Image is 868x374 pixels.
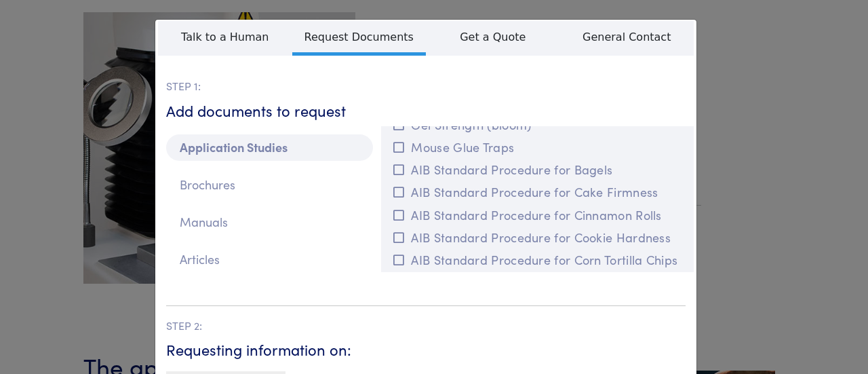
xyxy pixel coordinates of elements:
[389,204,686,226] button: AIB Standard Procedure for Cinnamon Rolls
[166,134,373,161] p: Application Studies
[389,181,686,203] button: AIB Standard Procedure for Cake Firmness
[166,100,686,121] h6: Add documents to request
[166,209,373,236] p: Manuals
[426,21,560,52] span: Get a Quote
[389,226,686,248] button: AIB Standard Procedure for Cookie Hardness
[166,246,373,273] p: Articles
[389,158,686,181] button: AIB Standard Procedure for Bagels
[389,136,686,158] button: Mouse Glue Traps
[166,339,686,360] h6: Requesting information on:
[158,21,292,52] span: Talk to a Human
[166,317,686,335] p: STEP 2:
[389,248,686,288] button: AIB Standard Procedure for Corn Tortilla Chips and Tostada Shells
[560,21,694,52] span: General Contact
[166,77,686,95] p: STEP 1:
[292,21,427,56] span: Request Documents
[166,172,373,198] p: Brochures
